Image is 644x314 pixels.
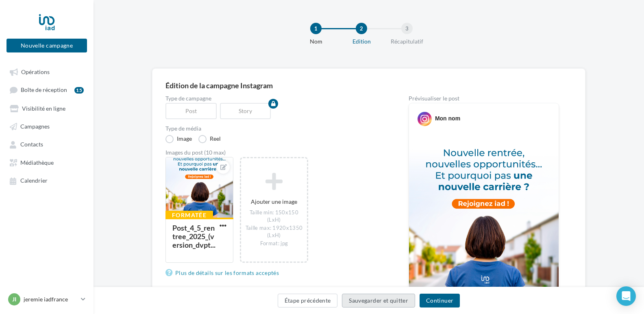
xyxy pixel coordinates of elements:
div: 2 [356,23,367,34]
span: Calendrier [20,177,48,184]
a: Visibilité en ligne [5,101,89,116]
label: Reel [198,135,221,143]
button: Nouvelle campagne [7,39,87,52]
div: Mon nom [435,114,460,122]
button: Continuer [420,294,460,307]
div: Prévisualiser le post [409,96,559,101]
div: Edition [335,37,387,46]
div: 1 [310,23,322,34]
span: Campagnes [20,123,50,130]
span: Médiathèque [20,159,54,166]
div: Images du post (10 max) [165,150,383,155]
div: Récapitulatif [381,37,433,46]
a: Plus de détails sur les formats acceptés [165,268,282,278]
a: Contacts [5,137,89,151]
button: Sauvegarder et quitter [342,294,415,307]
a: ji jeremie iadfrance [7,292,87,307]
div: Nom [290,37,342,46]
a: Calendrier [5,173,89,188]
span: Opérations [21,68,50,75]
span: ji [12,295,16,303]
label: Type de campagne [165,96,383,101]
div: Formatée [165,211,213,220]
div: Open Intercom Messenger [616,286,636,306]
a: Médiathèque [5,155,89,170]
p: jeremie iadfrance [24,295,78,303]
label: Type de média [165,126,383,131]
div: 15 [74,87,84,94]
a: Opérations [5,64,89,79]
div: 3 [401,23,413,34]
a: Campagnes [5,119,89,133]
div: Post_4_5_rentree_2025_(version_dvpt... [172,223,215,249]
button: Étape précédente [278,294,338,307]
span: Visibilité en ligne [22,105,65,112]
span: Contacts [20,141,43,148]
div: Édition de la campagne Instagram [165,82,572,89]
a: Boîte de réception15 [5,82,89,97]
span: Boîte de réception [21,87,67,94]
label: Image [165,135,192,143]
